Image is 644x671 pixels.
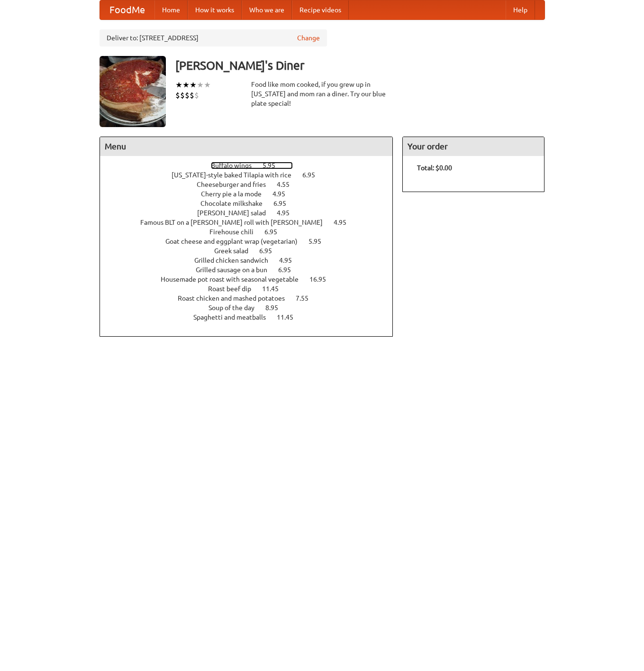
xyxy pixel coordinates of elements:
span: 6.95 [273,200,296,207]
span: 6.95 [278,266,300,274]
a: [PERSON_NAME] salad 4.95 [197,209,307,217]
li: $ [180,90,185,101]
span: 6.95 [302,171,325,179]
li: $ [194,90,199,101]
a: Chocolate milkshake 6.95 [200,200,304,207]
h4: Your order [403,137,544,156]
span: 6.95 [264,228,287,236]
span: 4.95 [277,209,299,217]
li: $ [185,90,190,101]
span: Greek salad [214,247,258,255]
a: Buffalo wings 5.95 [211,162,293,169]
span: Cherry pie a la mode [201,190,271,198]
span: Firehouse chili [209,228,263,236]
li: $ [190,90,194,101]
a: Home [154,0,188,19]
span: Cheeseburger and fries [197,181,275,188]
li: $ [175,90,180,101]
a: Cheeseburger and fries 4.55 [197,181,307,188]
span: 4.55 [277,181,299,188]
span: [PERSON_NAME] salad [197,209,275,217]
span: 11.45 [262,285,288,293]
img: angular.jpg [100,56,166,127]
a: FoodMe [100,0,154,19]
li: ★ [197,80,204,90]
a: Goat cheese and eggplant wrap (vegetarian) 5.95 [165,238,339,245]
span: 5.95 [263,162,285,169]
span: Soup of the day [209,304,264,312]
span: 4.95 [334,219,356,226]
a: Change [297,33,320,43]
a: Grilled sausage on a bun 6.95 [196,266,308,274]
span: 4.95 [279,257,301,264]
span: Grilled chicken sandwich [194,257,278,264]
span: 4.95 [272,190,295,198]
a: Who we are [242,0,292,19]
span: 6.95 [259,247,281,255]
div: Deliver to: [STREET_ADDRESS] [100,29,327,46]
a: Roast chicken and mashed potatoes 7.55 [178,294,326,302]
span: Housemade pot roast with seasonal vegetable [161,276,308,283]
span: 16.95 [309,276,336,283]
span: Roast beef dip [208,285,261,293]
a: Grilled chicken sandwich 4.95 [194,257,309,264]
a: Greek salad 6.95 [214,247,290,255]
span: 5.95 [308,238,331,245]
span: Famous BLT on a [PERSON_NAME] roll with [PERSON_NAME] [140,219,332,226]
li: ★ [175,80,182,90]
span: 8.95 [265,304,288,312]
li: ★ [182,80,190,90]
a: Soup of the day 8.95 [209,304,296,312]
span: Grilled sausage on a bun [196,266,277,274]
li: ★ [204,80,211,90]
b: Total: $0.00 [417,164,452,172]
span: Spaghetti and meatballs [193,313,275,321]
li: ★ [190,80,197,90]
a: Help [506,0,535,19]
a: Spaghetti and meatballs 11.45 [193,313,311,321]
span: Goat cheese and eggplant wrap (vegetarian) [165,238,307,245]
a: Roast beef dip 11.45 [208,285,296,293]
a: Recipe videos [292,0,349,19]
a: How it works [188,0,242,19]
a: Firehouse chili 6.95 [209,228,295,236]
span: Buffalo wings [211,162,261,169]
div: Food like mom cooked, if you grew up in [US_STATE] and mom ran a diner. Try our blue plate special! [251,80,393,108]
a: Famous BLT on a [PERSON_NAME] roll with [PERSON_NAME] 4.95 [140,219,364,226]
a: [US_STATE]-style baked Tilapia with rice 6.95 [172,171,333,179]
a: Cherry pie a la mode 4.95 [201,190,303,198]
span: 11.45 [277,313,303,321]
span: 7.55 [296,294,318,302]
span: Chocolate milkshake [200,200,272,207]
span: [US_STATE]-style baked Tilapia with rice [172,171,301,179]
span: Roast chicken and mashed potatoes [178,294,294,302]
h4: Menu [100,137,393,156]
a: Housemade pot roast with seasonal vegetable 16.95 [161,276,344,283]
h3: [PERSON_NAME]'s Diner [175,56,545,75]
